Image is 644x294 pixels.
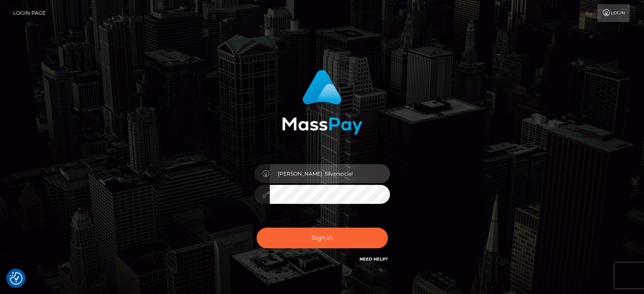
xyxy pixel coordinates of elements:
a: Need Help? [359,256,388,262]
input: Username... [270,164,390,183]
button: Consent Preferences [10,272,22,285]
img: Revisit consent button [10,272,22,285]
a: Login Page [13,4,46,22]
a: Login [597,4,630,22]
button: Sign in [257,228,388,248]
img: MassPay Login [282,70,362,135]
